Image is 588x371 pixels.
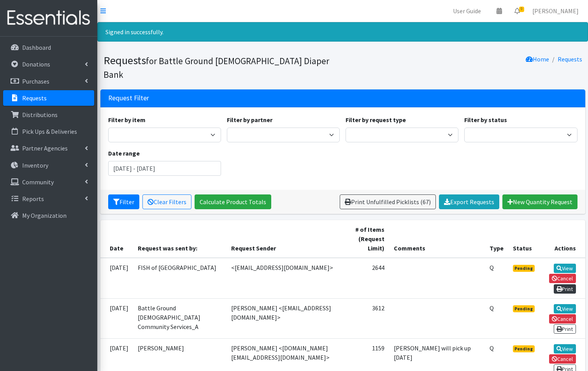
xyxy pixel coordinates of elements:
[22,178,54,186] p: Community
[554,284,576,294] a: Print
[195,194,271,209] a: Calculate Product Totals
[513,305,535,312] span: Pending
[3,124,94,139] a: Pick Ups & Deliveries
[549,354,576,364] a: Cancel
[3,73,94,89] a: Purchases
[3,208,94,223] a: My Organization
[539,220,585,258] th: Actions
[389,220,485,258] th: Comments
[104,54,340,80] h1: Requests
[22,94,47,102] p: Requests
[22,128,77,135] p: Pick Ups & Deliveries
[3,40,94,55] a: Dashboard
[133,220,227,258] th: Request was sent by:
[22,111,58,119] p: Distributions
[554,264,576,273] a: View
[3,191,94,206] a: Reports
[226,220,344,258] th: Request Sender
[97,22,588,42] div: Signed in successfully.
[104,55,329,80] small: for Battle Ground [DEMOGRAPHIC_DATA] Diaper Bank
[344,298,389,338] td: 3612
[3,174,94,190] a: Community
[226,258,344,298] td: <[EMAIL_ADDRESS][DOMAIN_NAME]>
[526,3,585,19] a: [PERSON_NAME]
[133,258,227,298] td: FISH of [GEOGRAPHIC_DATA]
[22,161,48,169] p: Inventory
[108,161,221,176] input: January 1, 2011 - December 31, 2011
[22,212,67,219] p: My Organization
[108,149,140,158] label: Date range
[346,115,406,124] label: Filter by request type
[344,220,389,258] th: # of Items (Request Limit)
[100,258,133,298] td: [DATE]
[513,345,535,352] span: Pending
[3,56,94,72] a: Donations
[513,265,535,272] span: Pending
[3,157,94,173] a: Inventory
[554,304,576,313] a: View
[508,3,526,19] a: 9
[439,194,499,209] a: Export Requests
[485,220,508,258] th: Type
[133,298,227,338] td: Battle Ground [DEMOGRAPHIC_DATA] Community Services_A
[519,7,524,12] span: 9
[100,298,133,338] td: [DATE]
[22,144,68,152] p: Partner Agencies
[108,115,146,124] label: Filter by item
[227,115,272,124] label: Filter by partner
[554,324,576,334] a: Print
[490,264,494,271] abbr: Quantity
[3,107,94,122] a: Distributions
[108,94,149,102] h3: Request Filter
[558,55,582,63] a: Requests
[22,60,50,68] p: Donations
[3,5,94,31] img: HumanEssentials
[3,90,94,106] a: Requests
[490,344,494,352] abbr: Quantity
[526,55,549,63] a: Home
[3,140,94,156] a: Partner Agencies
[490,304,494,312] abbr: Quantity
[226,298,344,338] td: [PERSON_NAME] <[EMAIL_ADDRESS][DOMAIN_NAME]>
[464,115,507,124] label: Filter by status
[549,314,576,324] a: Cancel
[22,44,51,51] p: Dashboard
[22,77,49,85] p: Purchases
[108,194,139,209] button: Filter
[142,194,191,209] a: Clear Filters
[502,194,577,209] a: New Quantity Request
[100,220,133,258] th: Date
[22,195,44,203] p: Reports
[447,3,487,19] a: User Guide
[554,344,576,353] a: View
[344,258,389,298] td: 2644
[340,194,436,209] a: Print Unfulfilled Picklists (67)
[508,220,540,258] th: Status
[549,274,576,283] a: Cancel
